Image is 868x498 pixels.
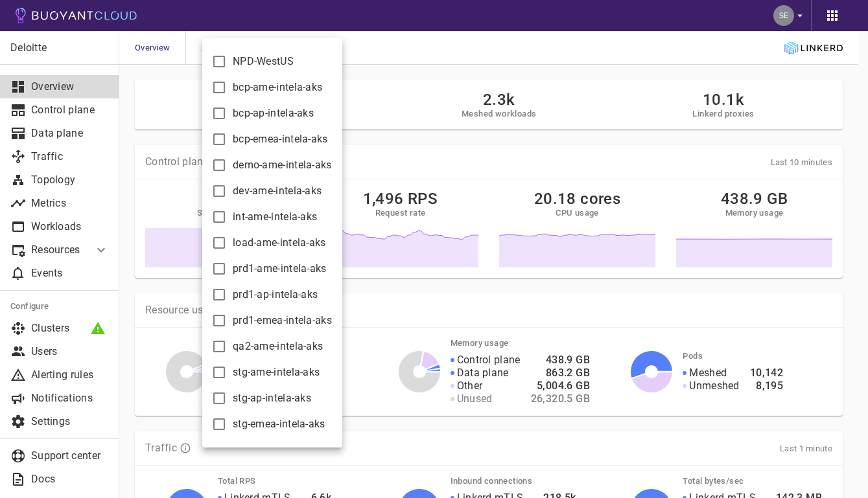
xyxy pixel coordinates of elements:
[233,55,294,68] span: NPD-WestUS
[233,340,323,353] span: qa2-ame-intela-aks
[233,210,317,223] span: int-ame-intela-aks
[233,159,332,172] span: demo-ame-intela-aks
[233,288,318,301] span: prd1-ap-intela-aks
[233,185,322,198] span: dev-ame-intela-aks
[233,262,327,275] span: prd1-ame-intela-aks
[233,107,314,120] span: bcp-ap-intela-aks
[233,366,320,379] span: stg-ame-intela-aks
[233,418,325,431] span: stg-emea-intela-aks
[233,392,311,405] span: stg-ap-intela-aks
[233,133,328,146] span: bcp-emea-intela-aks
[233,314,332,327] span: prd1-emea-intela-aks
[233,236,326,249] span: load-ame-intela-aks
[233,81,322,94] span: bcp-ame-intela-aks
